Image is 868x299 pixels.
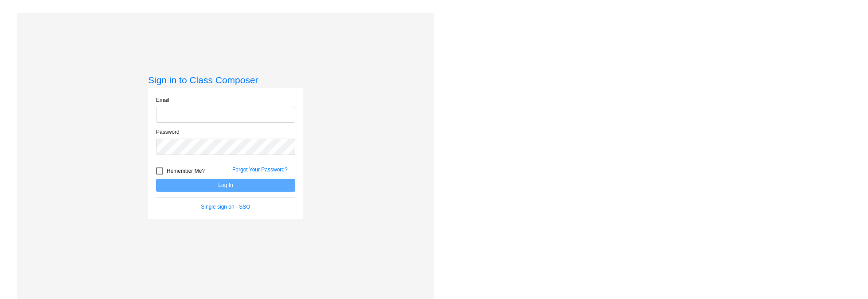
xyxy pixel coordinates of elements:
[232,167,288,173] a: Forgot Your Password?
[156,128,180,136] label: Password
[156,179,295,192] button: Log In
[148,74,303,85] h3: Sign in to Class Composer
[156,96,169,104] label: Email
[167,166,205,176] span: Remember Me?
[201,204,250,210] a: Single sign on - SSO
